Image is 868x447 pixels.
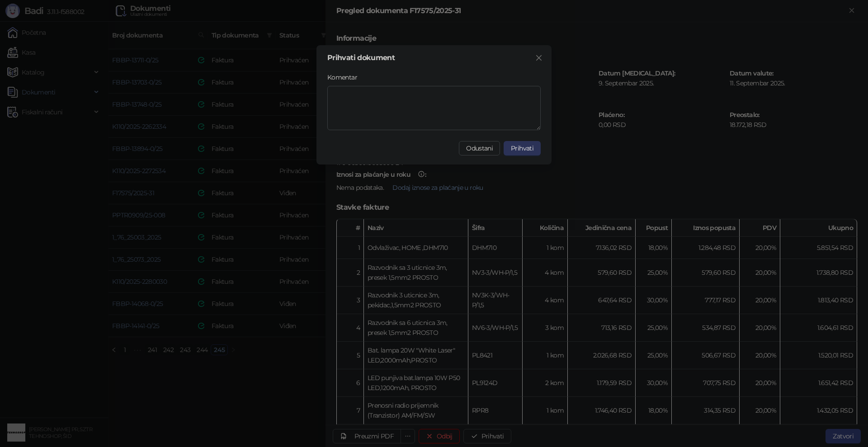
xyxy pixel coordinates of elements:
[504,141,541,155] button: Prihvati
[327,72,363,82] label: Komentar
[327,86,541,130] textarea: Komentar
[327,54,541,61] div: Prihvati dokument
[459,141,500,155] button: Odustani
[532,54,546,61] span: Zatvori
[511,144,533,152] span: Prihvati
[532,51,546,65] button: Close
[535,54,542,61] span: close
[466,144,493,152] span: Odustani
